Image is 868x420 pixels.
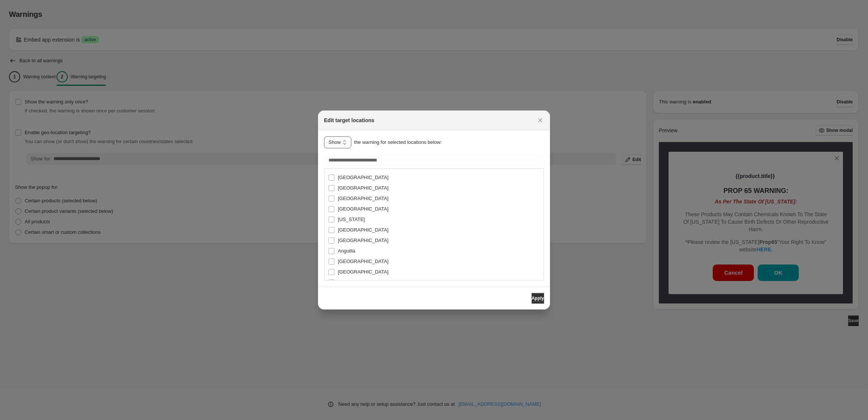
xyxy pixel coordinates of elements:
span: [GEOGRAPHIC_DATA] [338,185,388,191]
span: [GEOGRAPHIC_DATA] [338,196,388,201]
span: [GEOGRAPHIC_DATA] [338,280,388,285]
span: Apply [532,295,544,301]
button: Close [535,115,545,126]
p: the warning for selected locations below: [354,139,442,146]
span: [GEOGRAPHIC_DATA] [338,269,388,275]
span: [GEOGRAPHIC_DATA] [338,259,388,264]
span: Anguilla [338,248,355,254]
button: Apply [532,293,544,303]
span: [GEOGRAPHIC_DATA] [338,175,388,180]
span: [US_STATE] [338,217,365,222]
span: [GEOGRAPHIC_DATA] [338,206,388,212]
h2: Edit target locations [324,117,375,124]
span: [GEOGRAPHIC_DATA] [338,238,388,243]
span: [GEOGRAPHIC_DATA] [338,227,388,233]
